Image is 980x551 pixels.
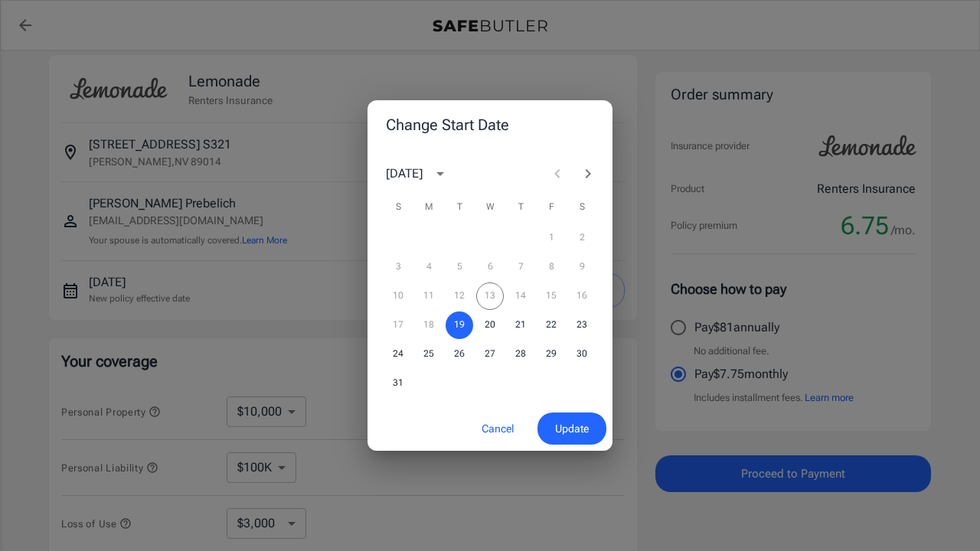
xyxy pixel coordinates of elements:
button: 21 [507,311,534,339]
span: Sunday [384,192,412,223]
button: 28 [507,341,534,368]
button: 23 [568,311,596,339]
button: 19 [446,311,473,339]
div: [DATE] [386,165,423,183]
span: Saturday [568,192,596,223]
button: 20 [476,311,504,339]
button: 31 [384,370,412,397]
span: Wednesday [476,192,504,223]
span: Update [555,419,589,439]
span: Monday [415,192,443,223]
button: 30 [568,341,596,368]
span: Thursday [507,192,534,223]
button: calendar view is open, switch to year view [427,161,453,187]
button: Next month [573,158,603,189]
button: 26 [446,341,473,368]
button: 25 [415,341,443,368]
span: Tuesday [446,192,473,223]
button: Cancel [464,412,531,445]
button: 24 [384,341,412,368]
button: Update [537,412,606,445]
button: 29 [537,341,565,368]
button: 22 [537,311,565,339]
h2: Change Start Date [367,100,612,149]
button: 27 [476,341,504,368]
span: Friday [537,192,565,223]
